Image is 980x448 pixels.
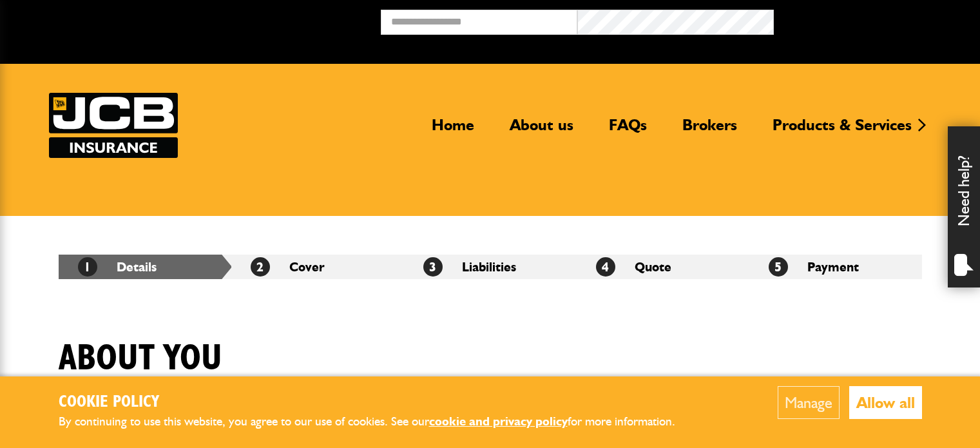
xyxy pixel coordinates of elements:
[404,255,577,279] li: Liabilities
[59,412,697,432] p: By continuing to use this website, you agree to our use of cookies. See our for more information.
[500,115,583,145] a: About us
[429,414,568,429] a: cookie and privacy policy
[769,257,788,277] span: 5
[49,93,178,158] img: JCB Insurance Services logo
[596,257,615,277] span: 4
[423,257,443,277] span: 3
[749,255,922,279] li: Payment
[231,255,404,279] li: Cover
[774,10,970,30] button: Broker Login
[948,126,980,287] div: Need help?
[577,255,749,279] li: Quote
[599,115,657,145] a: FAQs
[59,393,697,413] h2: Cookie Policy
[78,257,97,277] span: 1
[422,115,484,145] a: Home
[849,386,922,419] button: Allow all
[673,115,747,145] a: Brokers
[778,386,840,419] button: Manage
[49,93,178,158] a: JCB Insurance Services
[251,257,270,277] span: 2
[59,337,222,380] h1: About you
[59,255,231,279] li: Details
[763,115,921,145] a: Products & Services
